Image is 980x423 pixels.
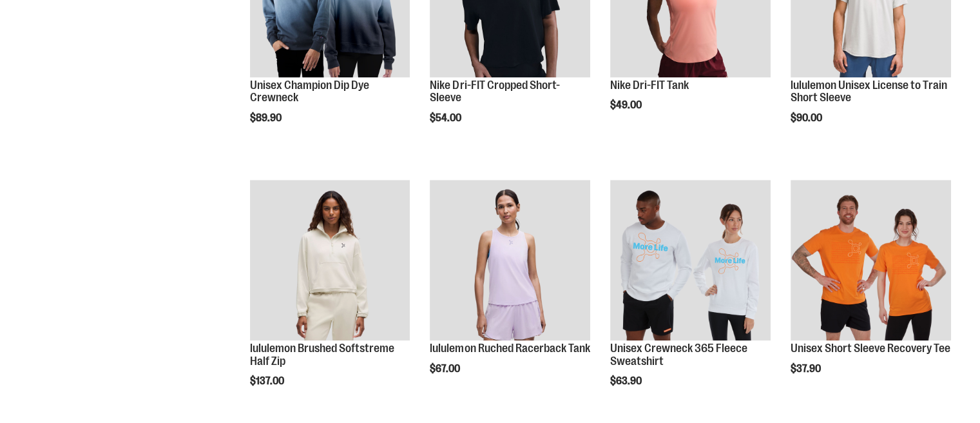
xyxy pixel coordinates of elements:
div: product [423,173,597,408]
a: Unisex Champion Dip Dye Crewneck [250,79,369,104]
span: $49.00 [610,99,644,111]
a: Unisex Short Sleeve Recovery Tee [791,180,951,342]
a: Unisex Short Sleeve Recovery Tee [791,342,950,355]
span: $54.00 [430,112,463,124]
img: lululemon Ruched Racerback Tank [430,180,590,340]
span: $90.00 [791,112,824,124]
img: Unisex Short Sleeve Recovery Tee [791,180,951,340]
a: lululemon Unisex License to Train Short Sleeve [791,79,947,104]
div: product [604,173,777,420]
span: $37.90 [791,363,823,375]
a: Nike Dri-FIT Tank [610,79,689,92]
a: lululemon Ruched Racerback Tank [430,342,590,355]
span: $63.90 [610,375,644,387]
span: $67.00 [430,363,462,375]
a: Unisex Crewneck 365 Fleece Sweatshirt [610,342,747,368]
span: $89.90 [250,112,283,124]
a: Unisex Crewneck 365 Fleece Sweatshirt [610,180,771,342]
span: $137.00 [250,375,286,387]
a: Nike Dri-FIT Cropped Short-Sleeve [430,79,559,104]
img: Unisex Crewneck 365 Fleece Sweatshirt [610,180,771,340]
img: lululemon Brushed Softstreme Half Zip [250,180,410,340]
div: product [244,173,417,420]
a: lululemon Ruched Racerback Tank [430,180,590,342]
div: product [784,173,957,408]
a: lululemon Brushed Softstreme Half Zip [250,342,394,368]
a: lululemon Brushed Softstreme Half Zip [250,180,410,342]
